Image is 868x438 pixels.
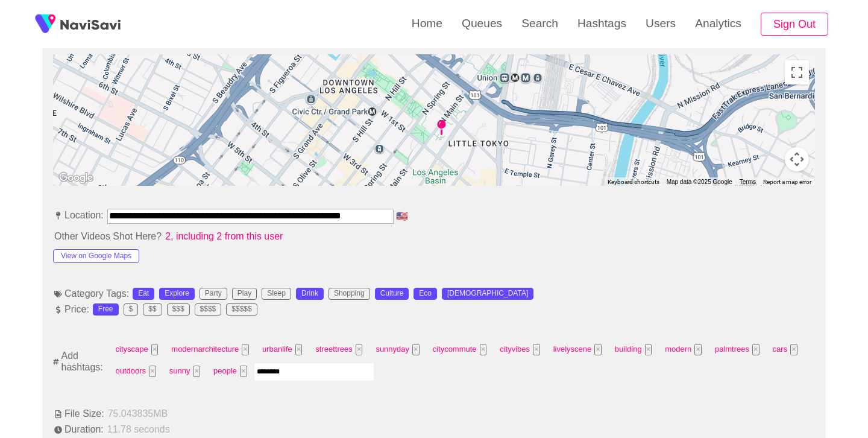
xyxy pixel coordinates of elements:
button: Tag at index 9 with value 2390 focussed. Press backspace to remove [694,344,702,355]
span: 2, including 2 from this user [164,231,284,242]
div: $$$$$ [231,305,251,314]
button: Tag at index 1 with value 2396 focussed. Press backspace to remove [242,344,249,355]
span: Location: [53,210,105,221]
span: citycommute [429,340,491,359]
div: $$ [148,305,156,314]
span: cars [769,340,801,359]
span: urbanlife [259,340,306,359]
div: [DEMOGRAPHIC_DATA] [447,290,528,298]
span: building [611,340,655,359]
img: fireSpot [30,9,60,39]
button: Tag at index 14 with value 2457 focussed. Press backspace to remove [240,366,247,377]
span: Price: [53,304,90,315]
a: Open this area in Google Maps (opens a new window) [56,170,96,186]
span: Duration: [53,424,105,435]
div: Free [98,305,113,314]
span: cityscape [112,340,162,359]
span: people [210,362,251,381]
div: Explore [165,290,189,298]
div: Eco [419,290,432,298]
img: Google [56,170,96,186]
span: 🇺🇸 [395,212,409,221]
img: fireSpot [60,18,121,30]
div: Play [237,290,251,298]
button: Tag at index 3 with value 85052 focussed. Press backspace to remove [356,344,363,355]
div: Sleep [267,290,286,298]
button: Map camera controls [785,147,809,171]
button: Tag at index 11 with value 2673 focussed. Press backspace to remove [790,344,797,355]
div: Drink [301,290,318,298]
button: Tag at index 7 with value 46430 focussed. Press backspace to remove [594,344,602,355]
span: streettrees [312,340,366,359]
button: View on Google Maps [53,249,139,264]
span: livelyscene [550,340,605,359]
span: cityvibes [496,340,543,359]
span: 75.043835 MB [107,408,169,419]
button: Tag at index 13 with value 2310 focussed. Press backspace to remove [193,366,200,377]
button: Sign Out [761,13,828,36]
button: Keyboard shortcuts [608,178,659,186]
span: sunny [166,362,204,381]
div: Party [205,290,222,298]
div: Culture [380,290,404,298]
button: Tag at index 0 with value 2563 focussed. Press backspace to remove [151,344,159,355]
div: $$$ [172,305,184,314]
div: $ [129,305,133,314]
a: View on Google Maps [53,250,139,260]
span: outdoors [112,362,160,381]
button: Tag at index 6 with value 2470 focussed. Press backspace to remove [533,344,540,355]
a: Report a map error [763,179,811,185]
div: Shopping [334,290,365,298]
span: modern [661,340,705,359]
div: Eat [138,290,149,298]
button: Toggle fullscreen view [785,60,809,84]
span: modernarchitecture [168,340,253,359]
span: File Size: [53,408,105,419]
span: 11.78 seconds [106,424,171,435]
button: Tag at index 2 with value 3194 focussed. Press backspace to remove [295,344,303,355]
span: Map data ©2025 Google [667,179,732,185]
span: Category Tags: [53,288,130,299]
button: Tag at index 4 with value 2323 focussed. Press backspace to remove [412,344,420,355]
span: sunnyday [372,340,423,359]
a: Terms (opens in new tab) [740,179,756,185]
span: palmtrees [711,340,763,359]
button: Tag at index 8 with value 2497 focussed. Press backspace to remove [645,344,652,355]
button: Tag at index 5 with value 425269 focussed. Press backspace to remove [480,344,487,355]
input: Enter tag here and press return [254,363,374,381]
span: Add hashtags: [60,351,108,373]
button: Tag at index 10 with value 5405 focussed. Press backspace to remove [752,344,759,355]
span: Other Videos Shot Here? [53,231,163,242]
button: Tag at index 12 with value 2341 focussed. Press backspace to remove [149,366,156,377]
div: $$$$ [200,305,216,314]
